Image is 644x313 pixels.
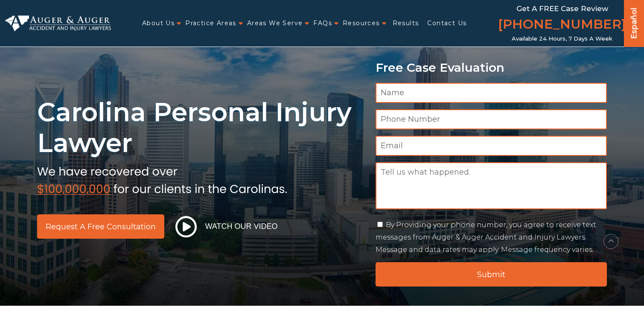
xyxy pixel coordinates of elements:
[376,221,596,254] label: By Providing your phone number, you agree to receive text messages from Auger & Auger Accident an...
[37,97,365,158] h1: Carolina Personal Injury Lawyer
[247,15,303,32] a: Areas We Serve
[142,15,175,32] a: About Us
[37,163,287,195] img: sub text
[343,15,380,32] a: Resources
[376,109,607,129] input: Phone Number
[427,15,466,32] a: Contact Us
[376,83,607,103] input: Name
[376,61,607,74] p: Free Case Evaluation
[603,234,618,249] button: scroll to up
[512,35,612,42] span: Available 24 Hours, 7 Days a Week
[185,15,236,32] a: Practice Areas
[313,15,332,32] a: FAQs
[46,223,156,231] span: Request a Free Consultation
[376,136,607,156] input: Email
[5,15,111,32] img: Auger & Auger Accident and Injury Lawyers Logo
[173,216,280,238] button: Watch Our Video
[37,214,164,239] a: Request a Free Consultation
[376,262,607,287] input: Submit
[498,15,626,35] a: [PHONE_NUMBER]
[393,15,419,32] a: Results
[516,4,608,13] span: Get a FREE Case Review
